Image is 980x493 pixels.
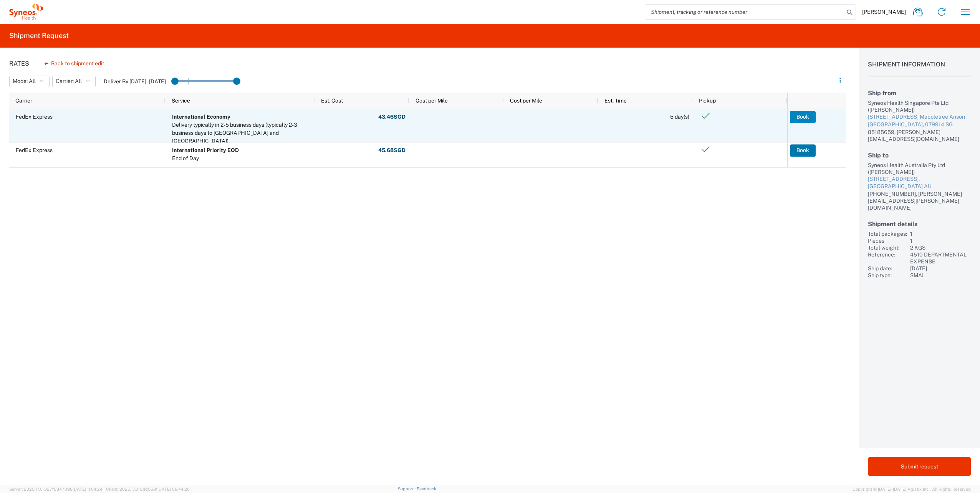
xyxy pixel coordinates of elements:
[868,152,971,159] h2: Ship to
[172,121,311,145] div: Delivery typically in 2-5 business days (typically 2-3 business days to Canada and Mexico).
[868,251,907,265] div: Reference:
[16,147,53,153] span: FedEx Express
[172,147,239,153] b: International Priority EOD
[104,78,166,85] label: Deliver By [DATE] - [DATE]
[9,76,50,87] button: Mode: All
[38,57,110,70] button: Back to shipment edit
[910,244,971,251] div: 2 KGS
[868,162,971,175] div: Syneos Health Australia Pty Ltd ([PERSON_NAME])
[868,89,971,97] h2: Ship from
[910,237,971,244] div: 1
[398,486,417,491] a: Support
[868,113,971,121] div: [STREET_ADDRESS] Mappletree Anson
[9,60,29,67] h1: Rates
[868,129,971,142] div: 85185659, [PERSON_NAME][EMAIL_ADDRESS][DOMAIN_NAME]
[862,8,906,15] span: [PERSON_NAME]
[868,183,971,190] div: [GEOGRAPHIC_DATA] AU
[868,61,971,76] h1: Shipment Information
[910,251,971,265] div: 4510 DEPARTMENTAL EXPENSE
[868,265,907,272] div: Ship date:
[417,486,436,491] a: Feedback
[52,76,96,87] button: Carrier: All
[853,486,971,493] span: Copyright © [DATE]-[DATE] Agistix Inc., All Rights Reserved
[868,220,971,228] h2: Shipment details
[416,98,448,104] span: Cost per Mile
[868,237,907,244] div: Pieces
[699,98,716,104] span: Pickup
[73,487,103,491] span: [DATE] 11:04:24
[910,230,971,237] div: 1
[868,244,907,251] div: Total weight:
[910,272,971,279] div: SMAL
[790,111,816,123] button: Book
[868,113,971,128] a: [STREET_ADDRESS] Mappletree Anson[GEOGRAPHIC_DATA], 079914 SG
[13,78,36,85] span: Mode: All
[604,98,627,104] span: Est. Time
[378,147,406,154] strong: 45.68 SGD
[790,144,816,157] button: Book
[868,99,971,113] div: Syneos Health Singapore Pte Ltd ([PERSON_NAME])
[378,144,406,157] button: 45.68SGD
[321,98,343,104] span: Est. Cost
[868,121,971,129] div: [GEOGRAPHIC_DATA], 079914 SG
[9,487,103,491] span: Server: 2025.17.0-327f6347098
[868,175,971,183] div: [STREET_ADDRESS],
[9,31,69,40] h2: Shipment Request
[157,487,190,491] span: [DATE] 08:44:20
[670,114,689,120] span: 5 day(s)
[56,78,82,85] span: Carrier: All
[868,175,971,190] a: [STREET_ADDRESS],[GEOGRAPHIC_DATA] AU
[378,111,406,123] button: 43.46SGD
[510,98,542,104] span: Cost per Mile
[172,154,239,162] div: End of Day
[172,114,230,120] b: International Economy
[106,487,190,491] span: Client: 2025.17.0-5dd568f
[16,114,53,120] span: FedEx Express
[868,272,907,279] div: Ship type:
[172,98,190,104] span: Service
[868,230,907,237] div: Total packages:
[15,98,32,104] span: Carrier
[645,5,844,19] input: Shipment, tracking or reference number
[910,265,971,272] div: [DATE]
[378,113,406,121] strong: 43.46 SGD
[868,457,971,476] button: Submit request
[868,190,971,211] div: [PHONE_NUMBER], [PERSON_NAME][EMAIL_ADDRESS][PERSON_NAME][DOMAIN_NAME]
